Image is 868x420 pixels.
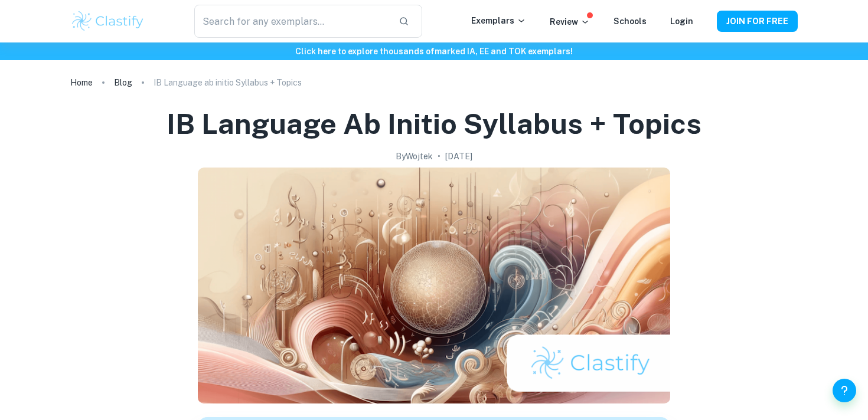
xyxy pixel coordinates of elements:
[2,45,866,58] h6: Click here to explore thousands of marked IA, EE and TOK exemplars !
[198,168,670,403] img: IB Language ab initio Syllabus + Topics cover image
[70,74,93,91] a: Home
[70,9,145,33] img: Clastify logo
[614,17,647,26] a: Schools
[471,14,526,27] p: Exemplars
[194,5,389,38] input: Search for any exemplars...
[114,74,132,91] a: Blog
[550,15,590,28] p: Review
[833,379,856,402] button: Help and Feedback
[167,105,701,143] h1: IB Language ab initio Syllabus + Topics
[154,76,302,89] p: IB Language ab initio Syllabus + Topics
[670,17,693,26] a: Login
[445,150,472,163] h2: [DATE]
[717,11,798,32] button: JOIN FOR FREE
[396,150,433,163] h2: By Wojtek
[438,150,440,163] p: •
